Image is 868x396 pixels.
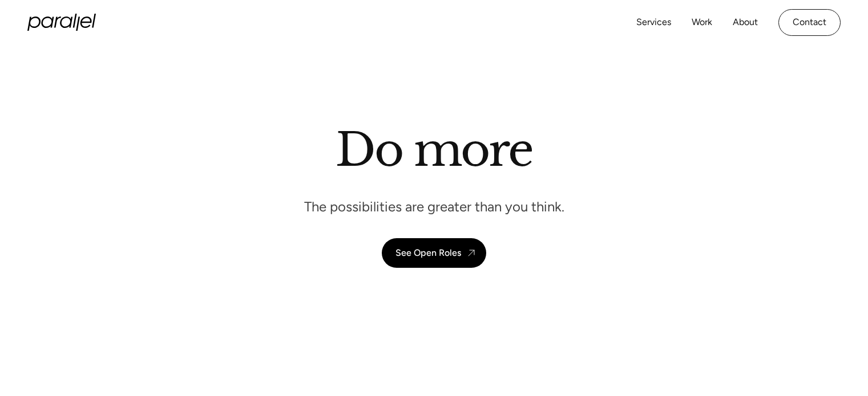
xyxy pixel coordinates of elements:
p: The possibilities are greater than you think. [304,198,564,215]
a: Services [636,14,671,31]
a: See Open Roles [382,238,486,268]
a: Work [692,14,712,31]
a: About [733,14,758,31]
div: See Open Roles [395,247,461,258]
a: Contact [778,9,841,36]
a: home [27,14,96,31]
h1: Do more [336,123,532,177]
